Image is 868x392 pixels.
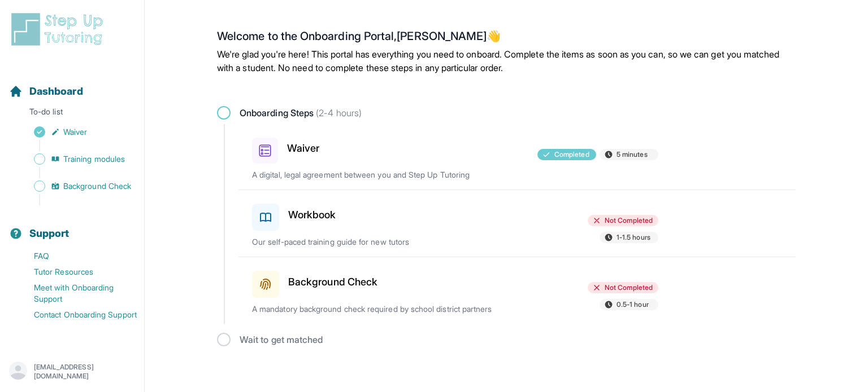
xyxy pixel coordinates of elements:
p: [EMAIL_ADDRESS][DOMAIN_NAME] [34,363,135,381]
span: Onboarding Steps [240,106,362,120]
a: Meet with Onboarding Support [9,280,144,307]
h3: Workbook [288,207,336,223]
a: Waiver [9,124,144,140]
span: Support [29,226,70,241]
span: Not Completed [605,283,653,292]
span: Waiver [63,126,87,138]
span: 0.5-1 hour [617,300,649,309]
img: logo [9,11,110,47]
span: (2-4 hours) [314,107,362,118]
p: To-do list [5,106,140,122]
p: We're glad you're here! This portal has everything you need to onboard. Complete the items as soo... [217,47,796,74]
span: 5 minutes [617,150,648,159]
a: Dashboard [9,83,83,99]
button: Dashboard [5,65,140,104]
span: Background Check [63,180,131,192]
a: Training modules [9,151,144,167]
p: A mandatory background check required by school district partners [252,303,517,315]
a: FAQ [9,248,144,264]
h3: Background Check [288,274,377,290]
p: A digital, legal agreement between you and Step Up Tutoring [252,169,517,180]
h3: Waiver [287,140,319,156]
h2: Welcome to the Onboarding Portal, [PERSON_NAME] 👋 [217,29,796,47]
a: WaiverCompleted5 minutesA digital, legal agreement between you and Step Up Tutoring [238,124,796,190]
a: WorkbookNot Completed1-1.5 hoursOur self-paced training guide for new tutors [238,190,796,257]
p: Our self-paced training guide for new tutors [252,236,517,248]
button: Support [5,208,140,246]
span: Not Completed [605,216,653,225]
span: Dashboard [29,83,83,99]
a: Background Check [9,178,144,194]
a: Tutor Resources [9,264,144,280]
span: 1-1.5 hours [617,233,650,242]
button: [EMAIL_ADDRESS][DOMAIN_NAME] [9,362,135,382]
a: Contact Onboarding Support [9,307,144,323]
span: Training modules [63,153,125,165]
span: Completed [554,150,589,159]
a: Background CheckNot Completed0.5-1 hourA mandatory background check required by school district p... [238,257,796,324]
